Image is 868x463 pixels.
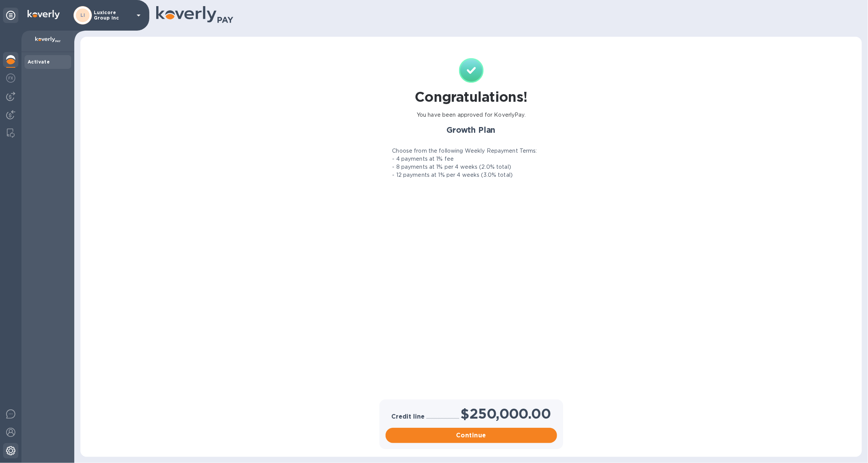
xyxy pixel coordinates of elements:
[392,413,425,421] h3: Credit line
[392,431,551,440] span: Continue
[28,59,50,65] b: Activate
[392,171,513,179] p: - 12 payments at 1% per 4 weeks (3.0% total)
[392,163,512,171] p: - 8 payments at 1% per 4 weeks (2.0% total)
[3,8,18,23] div: Unpin categories
[28,10,60,19] img: Logo
[381,125,562,135] h2: Growth Plan
[392,147,537,155] p: Choose from the following Weekly Repayment Terms:
[415,89,528,105] h1: Congratulations!
[94,10,132,21] p: Luxicore Group Inc
[461,406,551,422] h1: $250,000.00
[386,428,557,443] button: Continue
[80,12,85,18] b: LI
[417,111,526,119] p: You have been approved for KoverlyPay.
[6,73,15,83] img: Foreign exchange
[392,155,454,163] p: - 4 payments at 1% fee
